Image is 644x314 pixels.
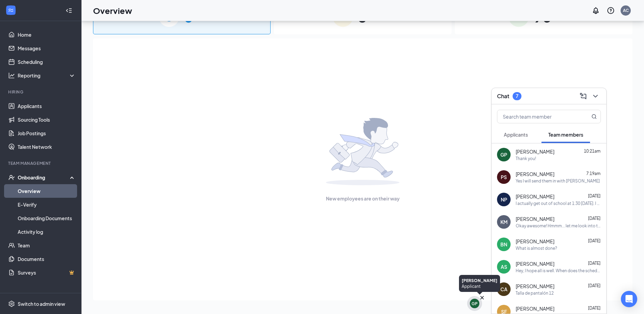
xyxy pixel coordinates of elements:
[497,110,578,123] input: Search team member
[18,266,76,279] a: SurveysCrown
[516,223,601,229] div: Okay awesome! Hmmm... let me look into that.
[516,193,554,200] span: [PERSON_NAME]
[66,7,72,14] svg: Collapse
[516,148,554,155] span: [PERSON_NAME]
[501,263,507,270] div: AS
[326,195,400,202] span: New employees are on their way
[516,268,601,274] div: Hey, I hope all is well. When does the schedule typically come out? I was wondering what days I w...
[93,5,132,16] h1: Overview
[7,7,14,14] svg: WorkstreamLogo
[516,245,557,251] div: What is almost done?
[591,114,597,119] svg: MagnifyingGlass
[18,300,65,307] div: Switch to admin view
[516,178,600,184] div: Yes I will send them in with [PERSON_NAME]
[8,160,74,166] div: Team Management
[516,260,554,267] span: [PERSON_NAME]
[18,225,76,239] a: Activity log
[462,283,497,289] div: Applicant
[591,92,600,100] svg: ChevronDown
[516,283,554,290] span: [PERSON_NAME]
[8,89,74,95] div: Hiring
[501,196,507,203] div: NP
[588,306,601,311] span: [DATE]
[18,55,76,69] a: Scheduling
[516,156,536,161] div: Thank you!
[18,184,76,198] a: Overview
[588,193,601,198] span: [DATE]
[8,174,15,181] svg: UserCheck
[500,151,507,158] div: GP
[462,278,497,283] div: [PERSON_NAME]
[516,238,554,245] span: [PERSON_NAME]
[504,132,528,138] span: Applicants
[18,174,70,181] div: Onboarding
[590,91,601,102] button: ChevronDown
[516,93,518,99] div: 7
[479,294,485,301] svg: Cross
[588,216,601,221] span: [DATE]
[579,92,587,100] svg: ComposeMessage
[588,238,601,243] span: [DATE]
[607,6,615,15] svg: QuestionInfo
[18,140,76,154] a: Talent Network
[588,261,601,266] span: [DATE]
[501,174,507,180] div: PS
[584,149,601,154] span: 10:21am
[500,241,507,248] div: BN
[18,198,76,211] a: E-Verify
[18,28,76,41] a: Home
[516,305,554,312] span: [PERSON_NAME]
[516,290,554,296] div: Talla de pantalón 12
[472,301,478,307] div: GP
[578,91,589,102] button: ComposeMessage
[516,215,554,222] span: [PERSON_NAME]
[592,6,600,15] svg: Notifications
[18,99,76,113] a: Applicants
[621,291,637,307] div: Open Intercom Messenger
[500,286,508,293] div: CA
[623,7,629,13] div: AC
[516,171,554,177] span: [PERSON_NAME]
[588,283,601,288] span: [DATE]
[18,126,76,140] a: Job Postings
[8,72,15,79] svg: Analysis
[516,200,601,206] div: I actually get out of school at 1:30 [DATE]. I can be there at 2:30.
[18,72,76,79] div: Reporting
[18,211,76,225] a: Onboarding Documents
[500,219,508,225] div: KM
[548,132,583,138] span: Team members
[586,171,601,176] span: 7:19am
[497,92,509,100] h3: Chat
[18,239,76,252] a: Team
[18,252,76,266] a: Documents
[18,113,76,126] a: Sourcing Tools
[18,41,76,55] a: Messages
[8,300,15,307] svg: Settings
